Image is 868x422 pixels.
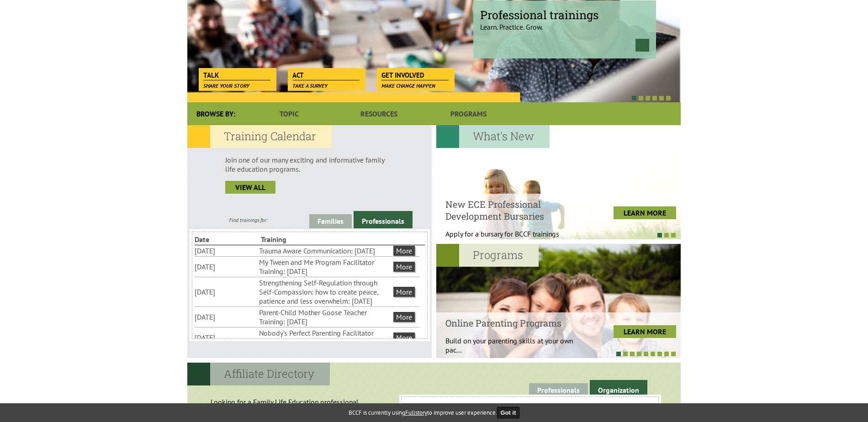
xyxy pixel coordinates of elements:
[259,257,392,277] li: My Tween and Me Program Facilitator Training: [DATE]
[480,15,649,32] p: Learn. Practice. Grow.
[393,262,415,272] a: More
[393,332,415,343] a: More
[195,261,257,272] li: [DATE]
[436,125,550,148] h2: What's New
[334,102,423,125] a: Resources
[405,409,427,417] a: Fullstory
[259,307,392,327] li: Parent-Child Mother Goose Teacher Training: [DATE]
[187,363,330,385] h2: Affiliate Directory
[529,383,588,397] a: Professionals
[195,311,257,322] li: [DATE]
[445,229,582,248] p: Apply for a bursary for BCCF trainings West...
[187,216,309,223] div: Find trainings for:
[436,244,539,267] h2: Programs
[225,155,394,174] p: Join one of our many exciting and informative family life education programs.
[195,245,257,256] li: [DATE]
[259,327,392,348] li: Nobody's Perfect Parenting Facilitator Training: [DATE]
[203,70,270,80] span: Talk
[225,181,275,194] a: view all
[203,82,249,89] span: Share your story
[195,234,259,245] li: Date
[292,82,328,89] span: Take a survey
[614,325,676,338] a: LEARN MORE
[393,287,415,297] a: More
[445,317,582,329] h4: Online Parenting Programs
[424,102,513,125] a: Programs
[259,277,392,306] li: Strengthening Self-Regulation through Self-Compassion: how to create peace, patience and less ove...
[195,332,257,343] li: [DATE]
[187,102,244,125] div: Browse By:
[393,246,415,256] a: More
[187,125,332,148] h2: Training Calendar
[614,206,676,219] a: LEARN MORE
[261,234,325,245] li: Training
[244,102,334,125] a: Topic
[195,286,257,297] li: [DATE]
[199,68,275,81] a: Talk Share your story
[377,68,453,81] a: Get Involved Make change happen
[259,245,392,256] li: Trauma Aware Communication: [DATE]
[480,7,649,22] span: Professional trainings
[381,70,449,80] span: Get Involved
[292,70,360,80] span: Act
[309,214,352,228] a: Families
[497,407,520,418] button: Got it
[381,82,435,89] span: Make change happen
[445,336,582,354] p: Build on your parenting skills at your own pac...
[354,211,413,228] a: Professionals
[393,312,415,322] a: More
[445,198,582,222] h4: New ECE Professional Development Bursaries
[288,68,364,81] a: Act Take a survey
[590,380,647,397] a: Organization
